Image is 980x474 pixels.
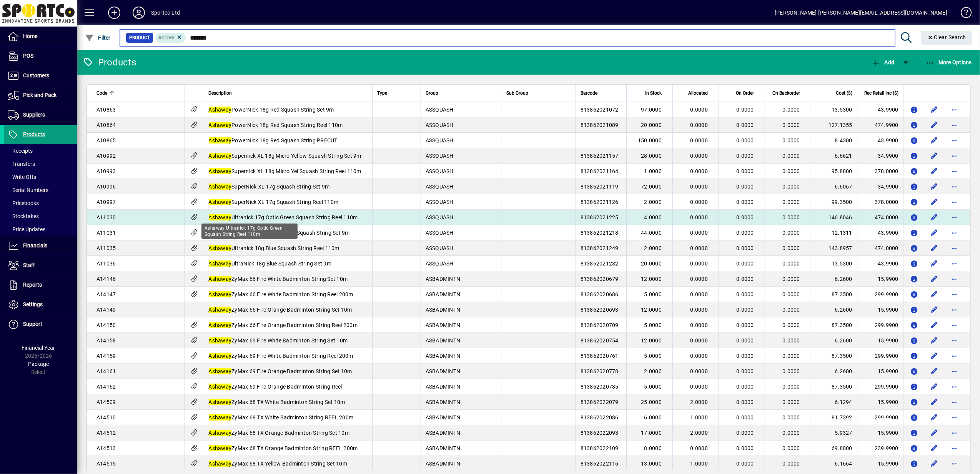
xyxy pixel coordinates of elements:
span: ASSQUASH [426,245,454,251]
span: Receipts [8,148,33,154]
em: Ashaway [209,122,232,128]
em: Ashaway [209,245,232,251]
span: Stocktakes [8,213,39,219]
span: 813862020679 [581,276,619,282]
span: Active [158,35,174,40]
em: Ashaway [209,291,232,297]
span: ZyMax 66 Fire White Badminton String Set 10m [209,276,348,282]
span: PowerNick 18g Red Squash String Reel 110m [209,122,343,128]
span: 813862021089 [581,122,619,128]
button: Edit [928,150,940,162]
span: More Options [925,59,972,65]
span: 0.0000 [690,168,708,174]
span: 5.0000 [644,291,662,297]
span: 0.0000 [690,276,708,282]
a: Staff [4,256,77,275]
button: Edit [928,396,940,408]
span: ASSQUASH [426,153,454,159]
em: Ashaway [209,307,232,313]
span: Suppliers [23,112,45,118]
span: 0.0000 [783,291,800,297]
span: 813862020693 [581,307,619,313]
span: Cost ($) [836,89,852,97]
span: ASBADMINTN [426,322,461,328]
span: 0.0000 [783,337,800,344]
span: Ultranick 18g Blue Squash String Reel 110m [209,245,339,251]
span: Sub Group [507,89,529,97]
span: 813862020709 [581,322,619,328]
span: 0.0000 [690,291,708,297]
span: 0.0000 [783,230,800,236]
a: Write Offs [4,170,77,184]
span: ASSQUASH [426,214,454,220]
span: 0.0000 [737,184,754,190]
button: More options [948,304,960,316]
span: 0.0000 [783,245,800,251]
span: 813862021072 [581,107,619,113]
button: More options [948,350,960,362]
button: Edit [928,180,940,193]
span: 813862021157 [581,153,619,159]
span: SuperNick XL 17g Squash String Set 9m [209,184,330,190]
button: Filter [83,31,113,45]
button: Edit [928,103,940,116]
button: More options [948,411,960,424]
span: A11035 [97,245,116,251]
span: ASSQUASH [426,260,454,267]
span: 0.0000 [783,153,800,159]
td: 6.2600 [811,302,857,317]
button: More options [948,319,960,331]
td: 15.9900 [857,333,903,348]
span: 0.0000 [737,260,754,267]
span: Allocated [688,89,708,97]
span: Pick and Pack [23,92,57,98]
span: 0.0000 [690,184,708,190]
span: Add [871,59,894,65]
span: Price Updates [8,226,45,232]
span: 0.0000 [783,122,800,128]
span: On Order [736,89,754,97]
span: 0.0000 [690,322,708,328]
td: 87.3500 [811,317,857,333]
span: ASSQUASH [426,230,454,236]
button: More options [948,334,960,347]
span: PowerNick 18g Red Squash String PRECUT [209,137,338,144]
span: 0.0000 [737,245,754,251]
span: A10997 [97,199,116,205]
span: A14146 [97,276,116,282]
button: More Options [923,55,974,69]
a: Reports [4,275,77,295]
span: 0.0000 [737,337,754,344]
button: More options [948,288,960,300]
button: More options [948,242,960,254]
td: 299.9900 [857,287,903,302]
em: Ashaway [209,107,232,113]
button: More options [948,150,960,162]
span: Staff [23,262,35,268]
span: A10996 [97,184,116,190]
span: 813862021249 [581,245,619,251]
span: A11036 [97,260,116,267]
td: 6.2600 [811,271,857,287]
button: Edit [928,273,940,285]
span: A10992 [97,153,116,159]
span: UltraNick 18g Blue Squash String Set 9m [209,260,332,267]
span: 2.0000 [644,199,662,205]
span: 0.0000 [690,122,708,128]
span: Type [377,89,387,97]
span: ASSQUASH [426,107,454,113]
span: 0.0000 [783,184,800,190]
span: ASBADMINTN [426,307,461,313]
em: Ashaway [209,214,232,220]
td: 474.9900 [857,117,903,133]
td: 13.5300 [811,102,857,117]
td: 378.0000 [857,194,903,210]
span: 0.0000 [783,107,800,113]
span: 0.0000 [690,214,708,220]
span: ASSQUASH [426,137,454,144]
span: Group [426,89,438,97]
span: Customers [23,72,49,78]
button: Edit [928,211,940,224]
button: More options [948,103,960,116]
span: 0.0000 [690,153,708,159]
